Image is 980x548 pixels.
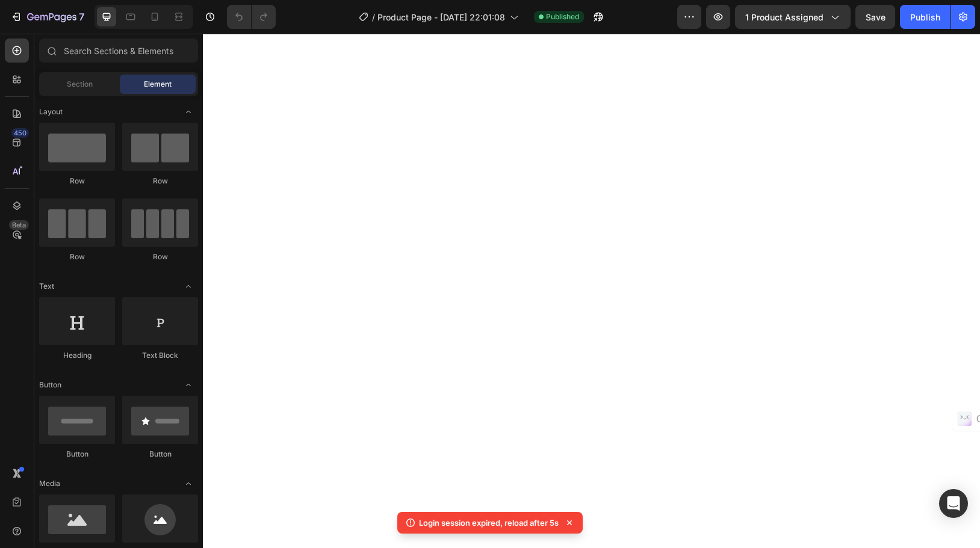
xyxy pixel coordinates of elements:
div: Text Block [122,350,198,361]
div: Open Intercom Messenger [939,489,968,518]
span: Toggle open [179,474,198,493]
span: Section [67,79,93,90]
button: Publish [900,5,951,29]
span: Toggle open [179,375,198,395]
p: 7 [79,10,84,24]
div: Row [39,176,115,186]
div: Row [39,251,115,262]
span: Text [39,281,54,292]
div: Button [122,449,198,460]
div: Row [122,251,198,262]
span: Save [866,12,885,22]
button: 1 product assigned [735,5,851,29]
span: Toggle open [179,277,198,296]
div: Publish [910,11,940,23]
span: Layout [39,106,63,117]
span: Product Page - [DATE] 22:01:08 [377,11,505,23]
span: 1 product assigned [745,11,823,23]
iframe: Design area [203,34,980,548]
div: Beta [9,220,29,230]
span: Element [144,79,172,90]
div: Undo/Redo [227,5,276,29]
button: Save [855,5,895,29]
div: Heading [39,350,115,361]
span: Button [39,380,61,390]
p: Login session expired, reload after 5s [419,517,559,529]
input: Search Sections & Elements [39,38,198,63]
span: / [372,11,375,23]
div: Button [39,449,115,460]
span: Published [546,11,579,22]
span: Toggle open [179,102,198,122]
button: 7 [5,5,90,29]
div: 450 [11,128,29,138]
span: Media [39,478,60,489]
div: Row [122,176,198,186]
